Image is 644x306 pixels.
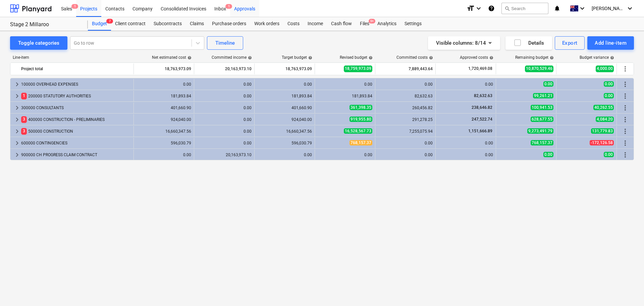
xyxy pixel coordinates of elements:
[13,80,21,88] span: keyboard_arrow_right
[327,17,356,31] a: Cash flow
[318,82,372,87] div: 0.00
[596,65,614,72] span: 4,000.00
[13,92,21,100] span: keyboard_arrow_right
[318,94,372,98] div: 181,893.84
[137,141,191,145] div: 596,030.79
[208,17,250,31] a: Purchase orders
[621,127,629,135] span: More actions
[344,65,372,72] span: 18,759,973.09
[137,117,191,122] div: 924,040.00
[525,65,553,72] span: 10,870,529.46
[378,129,433,134] div: 7,255,075.94
[471,117,493,122] span: 247,522.74
[21,128,27,134] span: 3
[562,39,578,47] div: Export
[621,92,629,100] span: More actions
[609,56,614,60] span: help
[555,36,585,50] button: Export
[212,55,252,60] div: Committed income
[152,55,192,60] div: Net estimated cost
[621,151,629,159] span: More actions
[13,151,21,159] span: keyboard_arrow_right
[527,128,553,134] span: 9,273,491.79
[621,116,629,124] span: More actions
[621,80,629,88] span: More actions
[548,56,554,60] span: help
[137,105,191,110] div: 401,660.90
[460,55,493,60] div: Approved costs
[257,82,312,87] div: 0.00
[257,141,312,145] div: 596,030.79
[21,91,131,101] div: 200000 STATUTORY AUTHORITIES
[344,128,372,134] span: 16,528,567.73
[373,17,400,31] a: Analytics
[400,17,426,31] div: Settings
[604,93,614,98] span: 0.00
[21,116,27,123] span: 3
[468,66,493,72] span: 1,720,469.08
[21,138,131,148] div: 600000 CONTINGENCIES
[247,56,252,60] span: help
[367,56,373,60] span: help
[106,19,113,24] span: 7
[13,104,21,112] span: keyboard_arrow_right
[488,56,493,60] span: help
[207,36,243,50] button: Timeline
[13,139,21,147] span: keyboard_arrow_right
[533,93,553,98] span: 99,261.21
[257,63,312,74] div: 18,763,973.09
[197,129,252,134] div: 0.00
[543,152,553,157] span: 0.00
[197,141,252,145] div: 0.00
[531,117,553,122] span: 628,677.55
[350,140,372,145] span: 768,157.37
[10,55,134,60] div: Line-item
[215,39,235,47] div: Timeline
[543,81,553,87] span: 0.00
[257,117,312,122] div: 924,040.00
[186,17,208,31] a: Claims
[13,116,21,124] span: keyboard_arrow_right
[197,152,252,157] div: 20,163,973.10
[137,63,191,74] div: 18,763,973.09
[257,94,312,98] div: 181,893.84
[257,129,312,134] div: 16,660,347.56
[21,79,131,90] div: 100000 OVERHEAD EXPENSES
[475,4,483,12] i: keyboard_arrow_down
[350,117,372,122] span: 919,955.80
[21,126,131,137] div: 500000 CONSTRUCTION
[257,152,312,157] div: 0.00
[18,39,59,47] div: Toggle categories
[304,17,327,31] a: Income
[137,94,191,98] div: 181,893.84
[378,117,433,122] div: 291,278.25
[88,17,111,31] a: Budget7
[621,139,629,147] span: More actions
[621,65,629,73] span: More actions
[21,63,131,74] div: Project total
[488,4,495,12] i: Knowledge base
[626,4,634,12] i: keyboard_arrow_down
[21,114,131,125] div: 400000 CONSTRUCTION - PRELIMINARIES
[350,105,372,110] span: 361,398.35
[593,105,614,110] span: 40,262.55
[621,104,629,112] span: More actions
[604,152,614,157] span: 0.00
[88,17,111,31] div: Budget
[197,105,252,110] div: 0.00
[378,141,433,145] div: 0.00
[150,17,186,31] a: Subcontracts
[225,4,232,9] span: 1
[438,152,493,157] div: 0.00
[283,17,304,31] div: Costs
[21,102,131,113] div: 300000 CONSULTANTS
[428,36,500,50] button: Visible columns:8/14
[137,82,191,87] div: 0.00
[501,3,548,14] button: Search
[531,105,553,110] span: 100,941.53
[596,117,614,122] span: 4,084.20
[21,93,27,99] span: 1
